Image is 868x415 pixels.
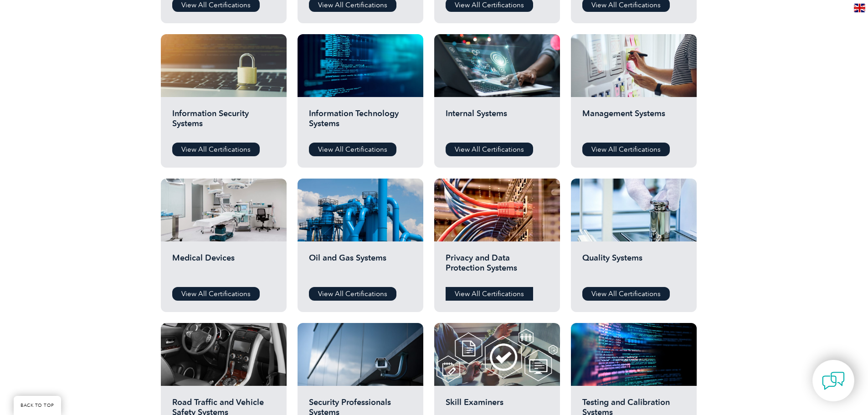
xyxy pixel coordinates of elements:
[582,143,670,156] a: View All Certifications
[446,287,533,301] a: View All Certifications
[172,143,260,156] a: View All Certifications
[309,253,412,280] h2: Oil and Gas Systems
[172,108,275,136] h2: Information Security Systems
[309,143,396,156] a: View All Certifications
[309,108,412,136] h2: Information Technology Systems
[172,287,260,301] a: View All Certifications
[172,253,275,280] h2: Medical Devices
[822,369,845,392] img: contact-chat.png
[854,4,865,12] img: en
[446,143,533,156] a: View All Certifications
[582,253,685,280] h2: Quality Systems
[446,253,549,280] h2: Privacy and Data Protection Systems
[582,108,685,136] h2: Management Systems
[582,287,670,301] a: View All Certifications
[446,108,549,136] h2: Internal Systems
[309,287,396,301] a: View All Certifications
[14,396,61,415] a: BACK TO TOP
